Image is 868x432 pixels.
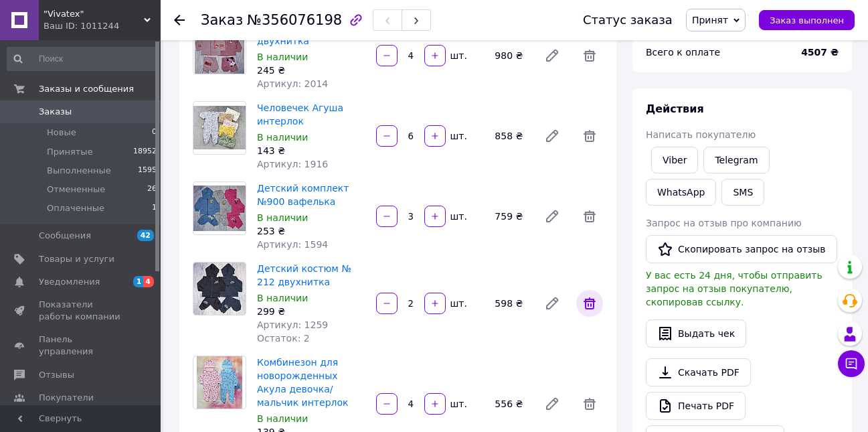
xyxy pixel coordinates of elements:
[257,293,308,303] span: В наличии
[539,42,566,69] a: Редактировать
[257,212,308,223] span: В наличии
[646,102,704,115] span: Действия
[247,12,342,28] span: №356076198
[257,144,365,157] div: 143 ₴
[489,394,533,413] div: 556 ₴
[257,64,365,77] div: 245 ₴
[770,15,844,25] span: Заказ выполнен
[39,230,91,242] span: Сообщения
[193,186,246,231] img: Детский комплект №900 вафелька
[721,179,764,206] button: SMS
[576,42,603,69] span: Удалить
[197,356,242,409] img: Комбинезон для новорожденных Акула девочка/мальчик интерлок
[138,165,157,177] span: 1595
[257,333,310,344] span: Остаток: 2
[576,290,603,317] span: Удалить
[646,129,756,140] span: Написать покупателю
[489,127,533,145] div: 858 ₴
[257,305,365,318] div: 299 ₴
[39,276,100,288] span: Уведомления
[47,127,76,139] span: Новые
[447,210,468,223] div: шт.
[193,106,246,149] img: Человечек Агуша интерлок
[257,413,308,424] span: В наличии
[133,276,144,287] span: 1
[257,183,349,207] a: Детский комплект №900 вафелька
[489,46,533,65] div: 980 ₴
[447,397,468,411] div: шт.
[257,239,328,250] span: Артикул: 1594
[7,47,158,71] input: Поиск
[447,129,468,143] div: шт.
[257,224,365,238] div: 253 ₴
[143,276,154,287] span: 4
[257,102,343,127] a: Человечек Агуша интерлок
[646,319,746,348] button: Выдать чек
[47,184,105,196] span: Отмененные
[152,202,157,214] span: 1
[583,13,673,27] div: Статус заказа
[257,159,328,169] span: Артикул: 1916
[195,21,244,74] img: Костюм для №428 двухнитка
[447,297,468,310] div: шт.
[539,290,566,317] a: Редактировать
[147,184,157,196] span: 26
[646,392,746,420] a: Печать PDF
[47,146,93,158] span: Принятые
[133,146,157,158] span: 18952
[539,123,566,149] a: Редактировать
[39,369,74,381] span: Отзывы
[646,270,822,307] span: У вас есть 24 дня, чтобы отправить запрос на отзыв покупателю, скопировав ссылку.
[193,263,246,315] img: Детский костюм № 212 двухнитка
[447,49,468,62] div: шт.
[39,392,94,404] span: Покупатели
[257,22,347,46] a: Костюм для №428 двухнитка
[257,357,349,408] a: Комбинезон для новорожденных Акула девочка/мальчик интерлок
[646,218,802,228] span: Запрос на отзыв про компанию
[257,319,328,330] span: Артикул: 1259
[576,390,603,417] span: Удалить
[152,127,157,139] span: 0
[39,83,134,95] span: Заказы и сообщения
[703,147,769,173] a: Telegram
[651,147,698,173] a: Viber
[646,47,720,58] span: Всего к оплате
[39,253,114,265] span: Товары и услуги
[692,15,728,25] span: Принят
[47,202,104,214] span: Оплаченные
[646,358,751,386] a: Скачать PDF
[801,47,839,58] b: 4507 ₴
[39,299,124,323] span: Показатели работы компании
[47,165,111,177] span: Выполненные
[257,132,308,143] span: В наличии
[39,334,124,358] span: Панель управления
[174,13,185,27] div: Вернуться назад
[44,8,144,20] span: "Vivatex"
[646,235,837,263] button: Скопировать запрос на отзыв
[489,207,533,226] div: 759 ₴
[257,263,351,287] a: Детский костюм № 212 двухнитка
[646,179,716,206] a: WhatsApp
[489,294,533,313] div: 598 ₴
[539,390,566,417] a: Редактировать
[539,203,566,230] a: Редактировать
[44,20,161,32] div: Ваш ID: 1011244
[201,12,243,28] span: Заказ
[257,52,308,62] span: В наличии
[257,78,328,89] span: Артикул: 2014
[39,106,72,118] span: Заказы
[838,350,865,377] button: Чат с покупателем
[576,203,603,230] span: Удалить
[137,230,154,241] span: 42
[759,10,855,30] button: Заказ выполнен
[576,123,603,149] span: Удалить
